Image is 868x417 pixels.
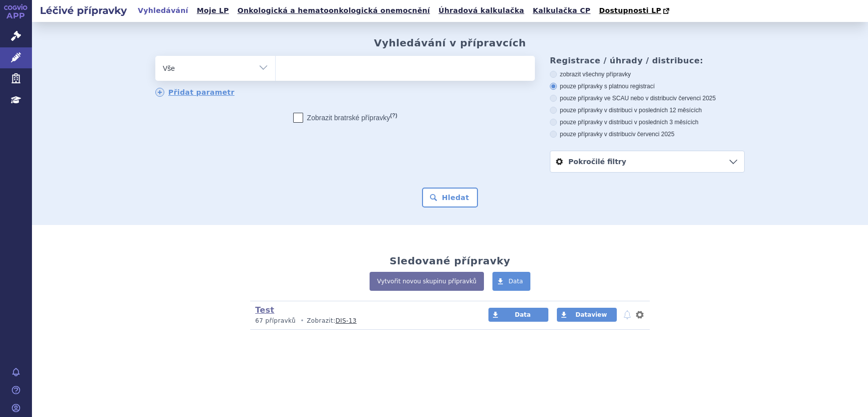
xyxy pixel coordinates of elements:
[635,309,645,321] button: nastavení
[550,70,745,78] label: zobrazit všechny přípravky
[435,4,527,17] a: Úhradová kalkulačka
[550,118,745,126] label: pouze přípravky v distribuci v posledních 3 měsících
[255,305,274,315] a: Test
[390,255,510,267] h2: Sledované přípravky
[596,4,674,18] a: Dostupnosti LP
[255,317,469,325] p: Zobrazit:
[234,4,433,17] a: Onkologická a hematoonkologická onemocnění
[550,82,745,90] label: pouze přípravky s platnou registrací
[422,188,478,208] button: Hledat
[622,309,632,321] button: notifikace
[530,4,594,17] a: Kalkulačka CP
[255,317,296,324] span: 67 přípravků
[155,88,235,97] a: Přidat parametr
[194,4,232,17] a: Moje LP
[550,94,745,102] label: pouze přípravky ve SCAU nebo v distribuci
[550,151,744,172] a: Pokročilé filtry
[135,4,191,17] a: Vyhledávání
[488,308,548,322] a: Data
[599,6,661,14] span: Dostupnosti LP
[557,308,617,322] a: Dataview
[298,317,307,325] i: •
[336,317,357,324] a: DIS-13
[390,112,397,119] abbr: (?)
[550,130,745,138] label: pouze přípravky v distribuci
[515,311,531,318] span: Data
[370,272,484,291] a: Vytvořit novou skupinu přípravků
[492,272,530,291] a: Data
[550,56,745,65] h3: Registrace / úhrady / distribuce:
[374,37,526,49] h2: Vyhledávání v přípravcích
[674,95,716,102] span: v červenci 2025
[508,278,523,285] span: Data
[32,3,135,17] h2: Léčivé přípravky
[632,131,674,138] span: v červenci 2025
[293,113,398,123] label: Zobrazit bratrské přípravky
[575,311,607,318] span: Dataview
[550,106,745,114] label: pouze přípravky v distribuci v posledních 12 měsících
